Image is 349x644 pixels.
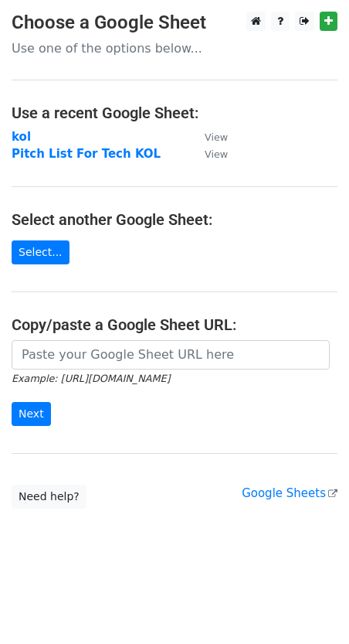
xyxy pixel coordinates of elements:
h4: Copy/paste a Google Sheet URL: [12,315,337,334]
small: View [205,148,228,160]
a: Select... [12,240,69,264]
a: View [189,147,228,161]
a: View [189,130,228,144]
a: Pitch List For Tech KOL [12,147,161,161]
h4: Use a recent Google Sheet: [12,104,337,122]
small: Example: [URL][DOMAIN_NAME] [12,373,170,384]
input: Next [12,402,51,426]
a: kol [12,130,31,144]
a: Google Sheets [242,486,337,500]
h3: Choose a Google Sheet [12,12,337,34]
h4: Select another Google Sheet: [12,210,337,229]
a: Need help? [12,485,86,509]
p: Use one of the options below... [12,40,337,56]
small: View [205,131,228,143]
input: Paste your Google Sheet URL here [12,340,330,370]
